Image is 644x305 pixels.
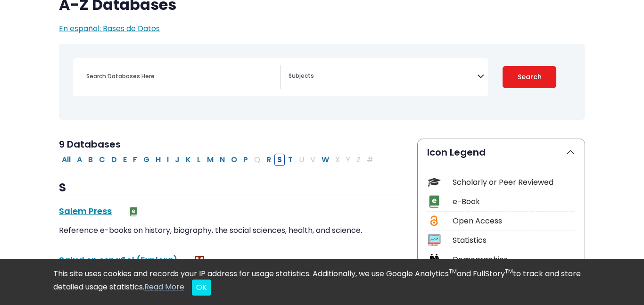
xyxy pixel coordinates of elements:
h3: S [59,181,406,195]
nav: Search filters [59,44,585,120]
a: Salud en español (Explora) [59,254,178,266]
button: Icon Legend [418,139,585,165]
button: Filter Results C [96,154,108,166]
div: e-Book [453,196,575,207]
button: Filter Results J [172,154,182,166]
button: Filter Results K [183,154,194,166]
img: Icon e-Book [428,195,440,208]
sup: TM [505,267,513,275]
a: En español: Bases de Datos [59,23,160,34]
img: Icon Scholarly or Peer Reviewed [428,176,440,189]
button: Filter Results G [140,154,152,166]
button: Submit for Search Results [503,66,556,88]
button: Filter Results I [164,154,172,166]
button: Filter Results H [153,154,164,166]
img: Icon Statistics [428,234,440,247]
button: Filter Results S [274,154,285,166]
button: Filter Results B [85,154,96,166]
div: Open Access [453,215,575,227]
img: MeL (Michigan electronic Library) [195,256,204,265]
button: Filter Results O [228,154,240,166]
div: This site uses cookies and records your IP address for usage statistics. Additionally, we use Goo... [53,268,591,296]
button: Filter Results D [108,154,120,166]
button: All [59,154,74,166]
span: 9 Databases [59,138,121,151]
img: e-Book [129,207,138,216]
button: Close [192,280,211,296]
sup: TM [449,267,457,275]
div: Statistics [453,235,575,246]
button: Filter Results N [217,154,228,166]
img: Icon Open Access [428,214,440,227]
p: Reference e-books on history, biography, the social sciences, health, and science. [59,225,406,236]
div: Alpha-list to filter by first letter of database name [59,154,377,165]
button: Filter Results M [204,154,216,166]
div: Scholarly or Peer Reviewed [453,177,575,188]
button: Filter Results W [319,154,332,166]
a: Salem Press [59,205,112,217]
button: Filter Results R [264,154,274,166]
button: Filter Results L [194,154,204,166]
textarea: Search [289,73,477,81]
img: Icon Demographics [428,253,440,266]
div: Demographics [453,254,575,265]
button: Filter Results P [240,154,251,166]
input: Search database by title or keyword [81,69,280,83]
button: Filter Results A [74,154,85,166]
a: Read More [144,281,184,292]
button: Filter Results T [285,154,296,166]
button: Filter Results E [120,154,130,166]
button: Filter Results F [130,154,140,166]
